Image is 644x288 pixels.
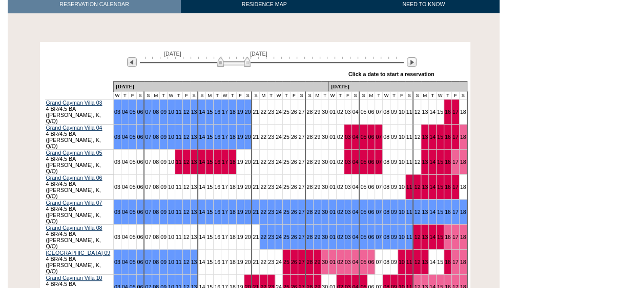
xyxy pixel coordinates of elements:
[314,99,321,124] td: 29
[298,99,305,124] td: 27
[152,91,160,99] td: M
[406,259,412,265] a: 11
[275,91,283,99] td: W
[321,99,329,124] td: 30
[344,91,351,99] td: F
[191,209,197,215] a: 13
[176,159,182,165] a: 11
[405,99,413,124] td: 11
[276,234,282,240] a: 24
[164,51,181,57] span: [DATE]
[422,209,428,215] a: 13
[46,200,102,206] a: Grand Cayman Villa 07
[176,109,182,115] a: 11
[160,259,167,265] a: 09
[137,134,143,140] a: 06
[299,234,305,240] a: 27
[383,209,389,215] a: 08
[236,91,244,99] td: F
[360,209,366,215] a: 05
[452,234,459,240] a: 17
[329,234,336,240] a: 01
[460,259,466,265] a: 18
[406,209,412,215] a: 11
[414,184,420,190] a: 12
[414,234,420,240] a: 12
[437,91,444,99] td: W
[250,51,267,57] span: [DATE]
[414,209,420,215] a: 12
[437,184,443,190] a: 15
[168,109,174,115] a: 10
[406,184,412,190] a: 11
[329,91,337,99] td: W
[359,99,367,124] td: 05
[368,209,374,215] a: 06
[46,100,102,106] a: Grand Cayman Villa 03
[445,134,451,140] a: 16
[291,259,297,265] a: 26
[348,71,434,77] div: Click a date to start a reservation
[145,259,151,265] a: 07
[322,209,328,215] a: 30
[160,109,167,115] a: 09
[214,134,220,140] a: 16
[252,99,259,124] td: 21
[391,209,397,215] a: 09
[199,159,205,165] a: 14
[368,134,374,140] a: 06
[191,109,197,115] a: 13
[376,234,382,240] a: 07
[129,91,136,99] td: F
[460,209,466,215] a: 18
[127,57,137,67] img: Previous
[437,134,443,140] a: 15
[376,209,382,215] a: 07
[237,109,243,115] a: 19
[153,259,159,265] a: 08
[228,91,236,99] td: T
[230,159,236,165] a: 18
[352,234,359,240] a: 04
[460,134,466,140] a: 18
[191,259,197,265] a: 13
[130,209,136,215] a: 05
[399,234,405,240] a: 10
[451,91,459,99] td: F
[329,81,467,91] td: [DATE]
[314,91,321,99] td: M
[214,91,221,99] td: T
[429,234,435,240] a: 14
[422,134,428,140] a: 13
[153,134,159,140] a: 08
[168,259,174,265] a: 10
[114,209,120,215] a: 03
[190,91,198,99] td: S
[214,109,220,115] a: 16
[337,234,343,240] a: 02
[183,134,190,140] a: 12
[376,134,382,140] a: 07
[260,91,267,99] td: M
[452,159,459,165] a: 17
[183,259,190,265] a: 12
[167,91,175,99] td: W
[160,209,167,215] a: 09
[198,91,205,99] td: S
[175,91,182,99] td: T
[230,109,236,115] a: 18
[322,234,328,240] a: 30
[276,209,282,215] a: 24
[267,99,275,124] td: 23
[375,91,383,99] td: T
[214,159,220,165] a: 16
[282,99,290,124] td: 25
[183,109,190,115] a: 12
[46,175,102,181] a: Grand Cayman Villa 06
[344,99,351,124] td: 03
[306,234,313,240] a: 28
[306,209,313,215] a: 28
[252,91,259,99] td: S
[113,81,328,91] td: [DATE]
[345,159,351,165] a: 03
